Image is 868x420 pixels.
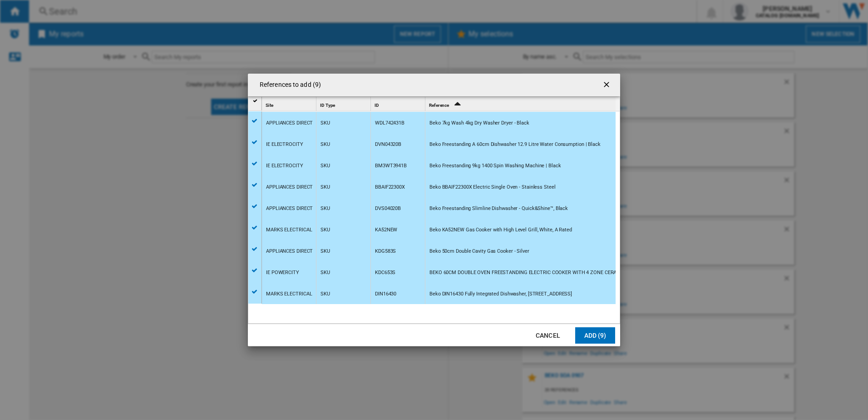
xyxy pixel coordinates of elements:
div: SKU [321,220,330,240]
div: SKU [321,284,330,305]
h4: References to add (9) [255,80,321,90]
div: SKU [321,155,330,176]
div: IE ELECTROCITY [266,134,303,155]
div: SKU [321,241,330,262]
div: DVS04020B [375,198,401,219]
div: SKU [321,113,330,134]
div: Beko BBAIF22300X Electric Single Oven - Stainless Steel [429,177,556,198]
div: Beko Freestanding 9kg 1400 Spin Washing Machine | Black [429,155,561,176]
div: Sort Ascending [427,97,616,111]
div: KDG583S [375,241,396,262]
div: Site Sort None [264,97,316,111]
div: Beko 50cm Double Cavity Gas Cooker - Silver [429,241,529,262]
div: APPLIANCES DIRECT [266,113,313,134]
div: Sort None [373,97,425,111]
div: APPLIANCES DIRECT [266,177,313,198]
div: Beko Freestanding A 60cm Dishwasher 12.9 Litre Water Consumption | Black [429,134,601,155]
span: Sort Ascending [450,103,464,108]
div: BBAIF22300X [375,177,405,198]
span: Site [266,103,273,108]
div: BM3WT3941B [375,155,407,176]
div: Beko DIN16430 Fully Integrated Dishwasher, [STREET_ADDRESS] [429,284,572,305]
div: DIN16430 [375,284,396,305]
div: MARKS ELECTRICAL [266,284,312,305]
div: IE ELECTROCITY [266,155,303,176]
span: ID Type [320,103,335,108]
div: SKU [321,177,330,198]
button: getI18NText('BUTTONS.CLOSE_DIALOG') [598,76,616,94]
div: SKU [321,262,330,283]
div: MARKS ELECTRICAL [266,220,312,240]
div: ID Type Sort None [318,97,370,111]
div: APPLIANCES DIRECT [266,241,313,262]
div: Beko 7kg Wash 4kg Dry Washer Dryer - Black [429,113,529,134]
div: Beko Freestanding Slimline Dishwasher - Quick&Shine™, Black [429,198,568,219]
div: Reference Sort Ascending [427,97,616,111]
div: Beko KA52NEW Gas Cooker with High Level Grill, White, A Rated [429,220,572,240]
div: DVN04320B [375,134,401,155]
div: SKU [321,198,330,219]
div: KA52NEW [375,220,397,240]
div: KDC653S [375,262,395,283]
div: Sort None [264,97,316,111]
button: Cancel [528,327,568,344]
div: BEKO 60CM DOUBLE OVEN FREESTANDING ELECTRIC COOKER WITH 4 ZONE CERAMIC HOB - SILVER KDC653S [429,262,679,283]
button: Add (9) [575,327,615,344]
ng-md-icon: getI18NText('BUTTONS.CLOSE_DIALOG') [602,80,613,91]
span: Reference [429,103,449,108]
div: Sort None [318,97,370,111]
div: WDL742431B [375,113,404,134]
span: ID [375,103,379,108]
div: ID Sort None [373,97,425,111]
div: SKU [321,134,330,155]
div: IE POWERCITY [266,262,299,283]
div: APPLIANCES DIRECT [266,198,313,219]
